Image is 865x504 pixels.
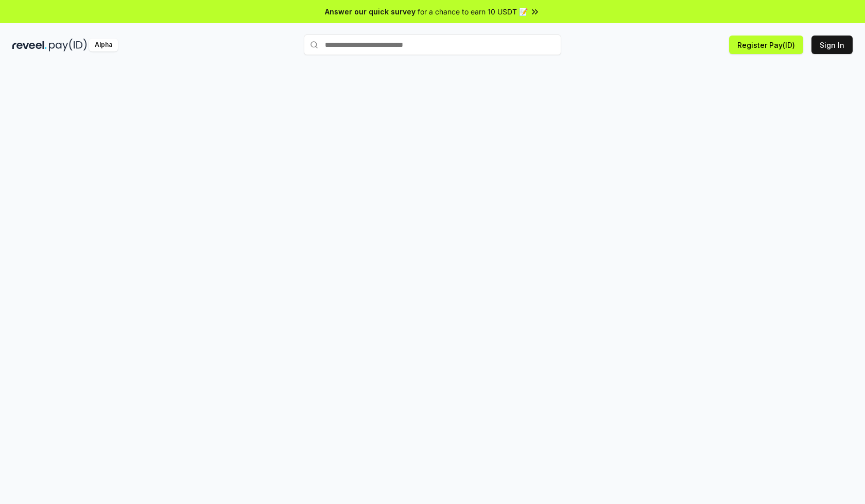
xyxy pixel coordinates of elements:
[811,36,853,54] button: Sign In
[49,39,87,51] img: pay_id
[89,39,118,51] div: Alpha
[12,39,47,51] img: reveel_dark
[729,36,803,54] button: Register Pay(ID)
[325,6,416,17] span: Answer our quick survey
[418,6,528,17] span: for a chance to earn 10 USDT 📝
